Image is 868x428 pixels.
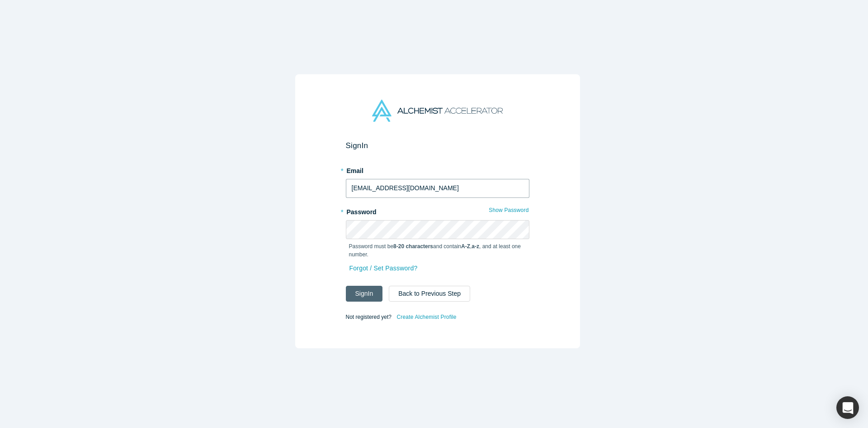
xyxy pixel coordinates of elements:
[472,243,479,250] strong: a-z
[461,243,470,250] strong: A-Z
[488,204,529,216] button: Show Password
[349,242,526,259] p: Password must be and contain , , and at least one number.
[346,141,529,150] h2: Sign In
[349,260,418,276] a: Forgot / Set Password?
[393,243,433,250] strong: 8-20 characters
[346,204,529,217] label: Password
[396,311,457,323] a: Create Alchemist Profile
[346,163,529,176] label: Email
[389,286,470,302] button: Back to Previous Step
[346,286,383,302] button: SignIn
[346,313,392,320] span: Not registered yet?
[372,100,502,122] img: Alchemist Accelerator Logo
